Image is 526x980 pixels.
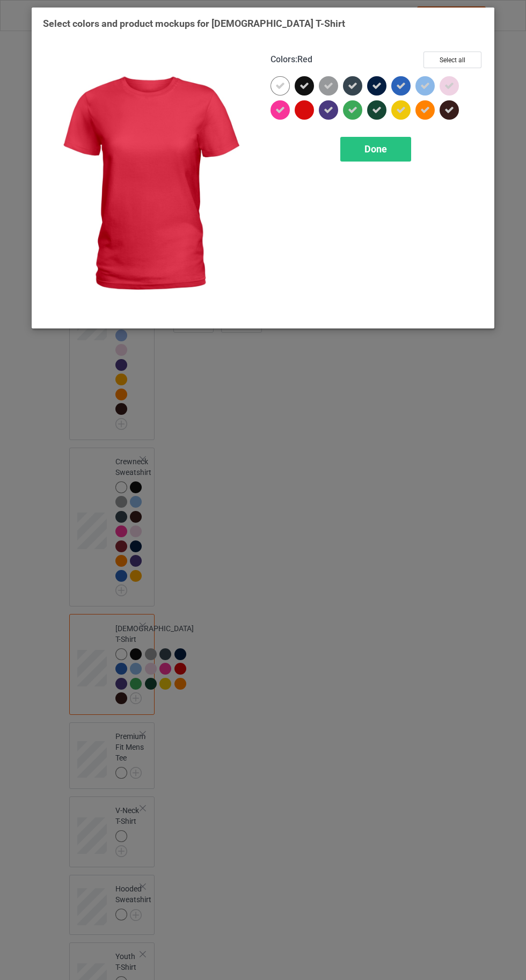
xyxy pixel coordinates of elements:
img: regular.jpg [43,52,255,317]
span: Select colors and product mockups for [DEMOGRAPHIC_DATA] T-Shirt [43,18,345,29]
span: Colors [271,54,295,64]
h4: : [271,54,312,65]
span: Red [297,54,312,64]
button: Select all [423,52,481,68]
span: Done [364,143,387,155]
